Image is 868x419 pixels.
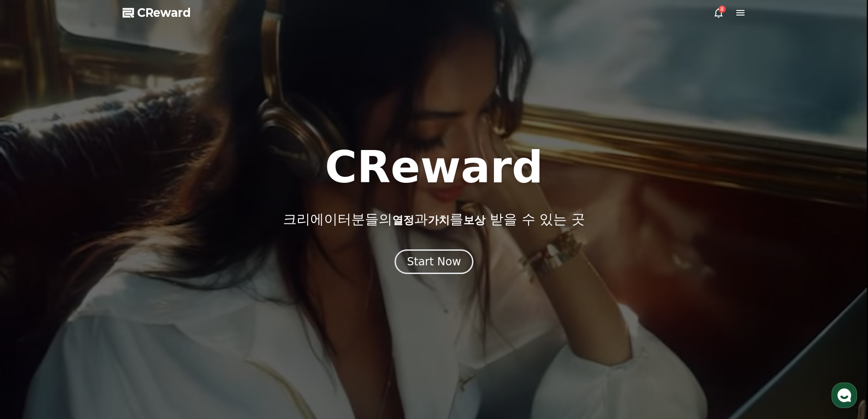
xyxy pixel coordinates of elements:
span: 설정 [141,303,152,310]
span: 대화 [83,303,94,310]
div: Start Now [407,254,461,269]
span: 가치 [428,214,450,227]
a: Start Now [395,259,473,267]
a: 홈 [3,289,60,312]
a: 대화 [60,289,118,312]
span: 보상 [463,214,485,227]
span: CReward [137,5,191,20]
a: CReward [123,5,191,20]
button: Start Now [395,249,473,274]
div: 8 [719,5,726,13]
h1: CReward [325,145,543,189]
span: 홈 [29,303,34,310]
span: 열정 [392,214,414,227]
a: 8 [713,7,724,18]
p: 크리에이터분들의 과 를 받을 수 있는 곳 [283,211,585,228]
a: 설정 [118,289,175,312]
